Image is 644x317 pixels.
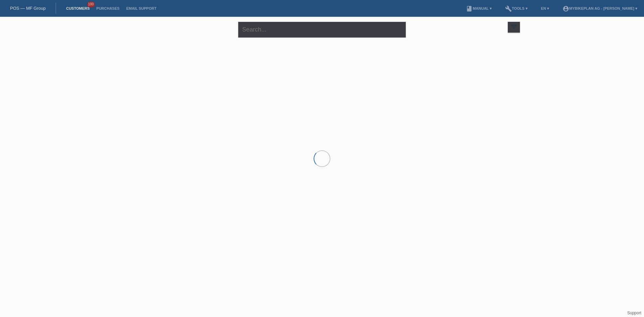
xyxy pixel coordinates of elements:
a: buildTools ▾ [502,6,531,10]
i: build [505,5,512,12]
a: account_circleMybikeplan AG - [PERSON_NAME] ▾ [559,6,641,10]
a: EN ▾ [538,6,552,10]
input: Search... [238,22,406,38]
a: Customers [63,6,93,10]
i: filter_list [510,23,518,31]
i: book [466,5,473,12]
a: Purchases [93,6,123,10]
i: account_circle [562,5,569,12]
a: bookManual ▾ [463,6,495,10]
a: POS — MF Group [10,6,46,11]
span: 100 [87,2,95,7]
a: Email Support [123,6,160,10]
a: Support [627,311,641,315]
